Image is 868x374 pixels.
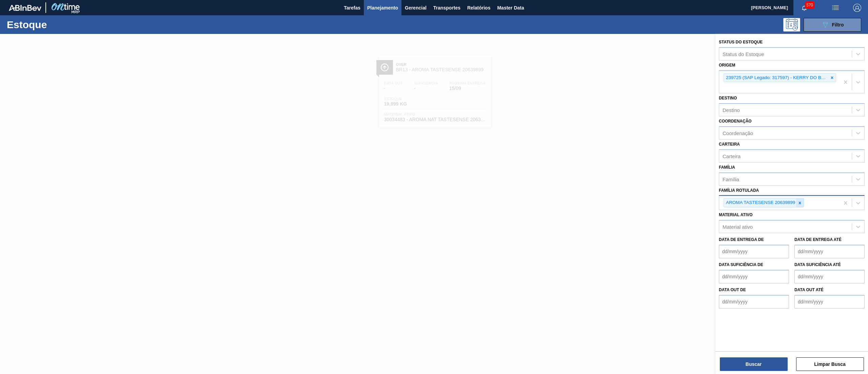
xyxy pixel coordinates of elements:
[723,153,741,159] div: Carteira
[497,4,524,12] span: Master Data
[794,245,865,258] input: dd/mm/yyyy
[793,3,815,13] button: Notificações
[794,270,865,283] input: dd/mm/yyyy
[9,5,41,11] img: TNhmsLtSVTkK8tSr43FrP2fwEKptu5GPRR3wAAAABJRU5ErkJggg==
[719,287,746,292] label: Data out de
[719,142,740,147] label: Carteira
[783,18,800,32] div: Pogramando: nenhum usuário selecionado
[794,237,842,242] label: Data de Entrega até
[794,287,824,292] label: Data out até
[794,262,841,267] label: Data suficiência até
[719,270,789,283] input: dd/mm/yyyy
[719,96,737,100] label: Destino
[832,22,844,27] span: Filtro
[724,199,796,207] div: AROMA TASTESENSE 20639899
[719,237,764,242] label: Data de Entrega de
[7,21,112,29] h1: Estoque
[719,295,789,308] input: dd/mm/yyyy
[719,63,735,68] label: Origem
[467,4,490,12] span: Relatórios
[719,262,763,267] label: Data suficiência de
[723,107,740,113] div: Destino
[719,188,759,193] label: Família Rotulada
[719,165,735,170] label: Família
[723,224,753,230] div: Material ativo
[719,40,763,44] label: Status do Estoque
[433,4,460,12] span: Transportes
[719,245,789,258] input: dd/mm/yyyy
[831,4,840,12] img: userActions
[367,4,398,12] span: Planejamento
[723,51,764,57] div: Status do Estoque
[723,176,739,182] div: Família
[344,4,360,12] span: Tarefas
[405,4,427,12] span: Gerencial
[719,119,752,124] label: Coordenação
[853,4,861,12] img: Logout
[719,212,753,217] label: Material ativo
[805,1,814,9] span: 570
[723,130,753,136] div: Coordenação
[724,74,828,82] div: 239725 (SAP Legado: 317597) - KERRY DO BRASIL LTDA
[804,18,861,32] button: Filtro
[794,295,865,308] input: dd/mm/yyyy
